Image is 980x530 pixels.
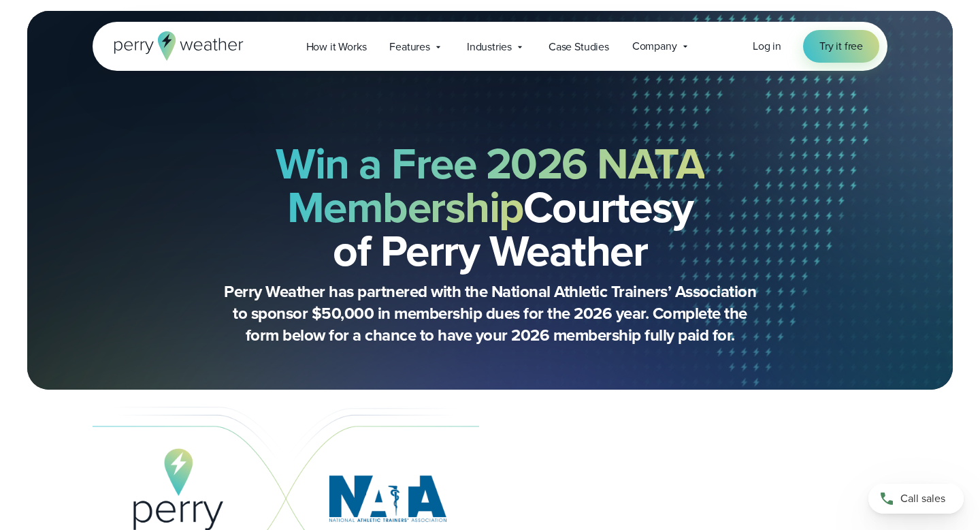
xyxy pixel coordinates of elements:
[276,131,704,239] strong: Win a Free 2026 NATA Membership
[868,484,964,514] a: Call sales
[467,39,512,55] span: Industries
[819,38,863,54] span: Try it free
[900,490,945,507] span: Call sales
[753,38,781,54] span: Log in
[753,38,781,54] a: Log in
[389,39,430,55] span: Features
[161,142,819,272] h2: Courtesy of Perry Weather
[803,30,879,63] a: Try it free
[295,33,378,61] a: How it Works
[306,39,367,55] span: How it Works
[218,281,762,346] p: Perry Weather has partnered with the National Athletic Trainers’ Association to sponsor $50,000 i...
[632,38,677,54] span: Company
[537,33,621,61] a: Case Studies
[549,39,609,55] span: Case Studies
